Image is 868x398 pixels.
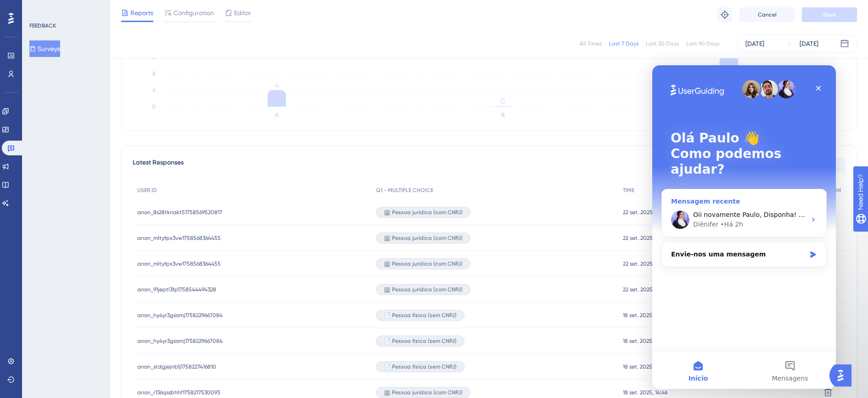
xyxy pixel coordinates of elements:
[623,260,666,267] span: 22 set. 2025, 16:15
[384,389,463,396] span: 🏢 Pessoa jurídica (com CNPJ)
[68,154,91,164] div: • Há 2h
[384,234,463,242] span: 🏢 Pessoa jurídica (com CNPJ)
[137,260,221,267] span: anon_mltyfpx3vw1758568364455
[802,7,857,22] button: Save
[133,157,184,174] span: Latest Responses
[745,38,764,49] div: [DATE]
[384,312,457,319] span: 📄 Pessoa física (sem CNPJ)
[22,2,57,13] span: Need Help?
[137,187,157,194] span: USER ID
[137,209,222,216] span: anon_8s28tknakt51758569520817
[152,87,156,93] tspan: 4
[137,286,216,293] span: anon_91jeptl3fp1758544494328
[376,187,433,194] span: Q1 - MULTIPLE CHOICE
[174,7,214,18] span: Configuration
[580,40,602,47] div: All Times
[137,363,216,370] span: anon_stdgjejnb1j1758227416810
[137,312,223,319] span: anon_hy4yr3gsomj1758229667084
[501,112,504,118] text: B
[686,40,719,47] div: Last 90 Days
[29,22,56,29] div: FEEDBACK
[758,11,777,18] span: Cancel
[739,7,795,22] button: Cancel
[158,15,174,31] div: Fechar
[623,363,665,370] span: 18 set. 2025, 17:31
[823,11,836,18] span: Save
[384,286,463,293] span: 🏢 Pessoa jurídica (com CNPJ)
[151,54,156,60] tspan: 12
[652,65,836,389] iframe: Intercom live chat
[384,209,463,216] span: 🏢 Pessoa jurídica (com CNPJ)
[275,81,279,90] tspan: 4
[646,40,679,47] div: Last 30 Days
[234,7,251,18] span: Editor
[500,97,505,106] tspan: 0
[36,310,56,316] span: Início
[623,389,667,396] span: 18 set. 2025, 14:46
[9,176,174,202] div: Envie-nos uma mensagem
[152,103,156,110] tspan: 0
[609,40,638,47] div: Last 7 Days
[19,184,153,194] div: Envie-nos uma mensagem
[829,362,857,389] iframe: UserGuiding AI Assistant Launcher
[623,209,667,216] span: 22 set. 2025, 16:32
[29,40,60,57] button: Surveys
[41,154,66,164] div: Diênifer
[623,312,666,319] span: 18 set. 2025, 18:12
[130,7,153,18] span: Reports
[137,337,223,345] span: anon_hy4yr3gsomj1758229667084
[152,70,156,77] tspan: 8
[275,112,279,118] text: A
[623,187,634,194] span: TIME
[623,234,666,242] span: 22 set. 2025, 16:16
[137,389,220,396] span: anon_r136qssbhhf1758217530093
[623,337,668,345] span: 18 set. 2025, 18:08
[92,287,184,324] button: Mensagens
[119,310,156,316] span: Mensagens
[384,337,457,345] span: 📄 Pessoa física (sem CNPJ)
[623,286,666,293] span: 22 set. 2025, 9:35
[384,260,463,267] span: 🏢 Pessoa jurídica (com CNPJ)
[384,363,457,370] span: 📄 Pessoa física (sem CNPJ)
[800,38,818,49] div: [DATE]
[137,234,221,242] span: anon_mltyfpx3vw1758568364455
